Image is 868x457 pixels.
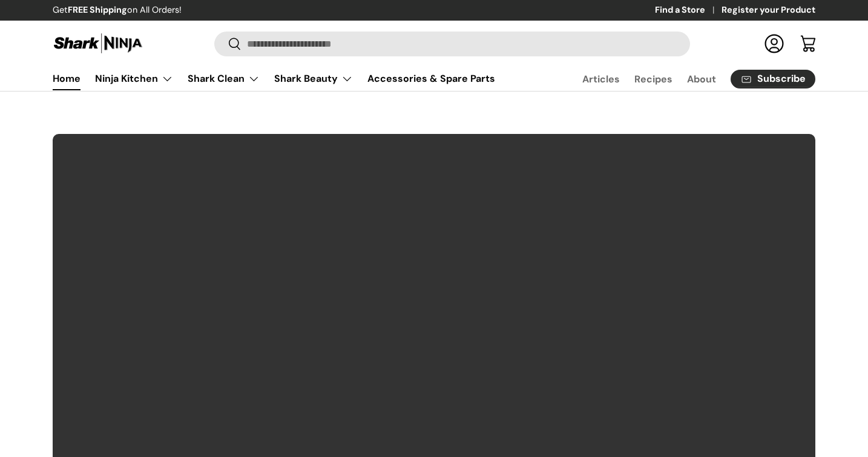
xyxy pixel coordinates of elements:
[687,67,716,91] a: About
[68,4,127,15] strong: FREE Shipping
[53,67,495,91] nav: Primary
[367,67,495,90] a: Accessories & Spare Parts
[53,67,81,90] a: Home
[95,67,173,91] a: Ninja Kitchen
[180,67,267,91] summary: Shark Clean
[188,67,260,91] a: Shark Clean
[731,70,815,88] a: Subscribe
[274,67,353,91] a: Shark Beauty
[88,67,180,91] summary: Ninja Kitchen
[655,4,722,17] a: Find a Store
[553,67,815,91] nav: Secondary
[634,67,672,91] a: Recipes
[53,32,143,55] img: Shark Ninja Philippines
[582,67,620,91] a: Articles
[722,4,815,17] a: Register your Product
[757,74,806,84] span: Subscribe
[53,4,182,17] p: Get on All Orders!
[267,67,360,91] summary: Shark Beauty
